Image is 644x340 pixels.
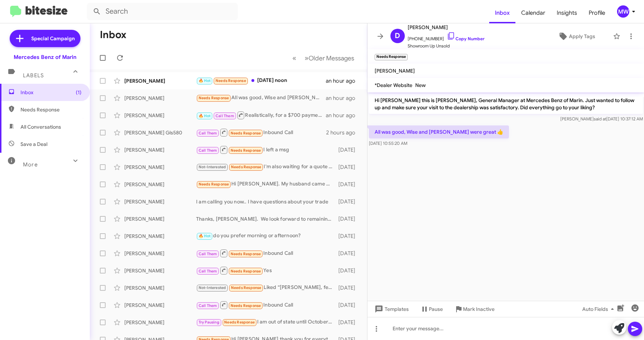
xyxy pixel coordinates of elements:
[14,54,77,61] div: Mercedes Benz of Marin
[124,319,196,326] div: [PERSON_NAME]
[408,42,485,50] span: Showroom Up Unsold
[326,77,361,84] div: an hour ago
[196,198,336,205] div: I am calling you now.. I have questions about your trade
[231,131,261,135] span: Needs Response
[336,198,361,205] div: [DATE]
[196,318,336,326] div: I am out of state until October But at this time, I think we are picking a Range Rover Thank you ...
[20,106,82,113] span: Needs Response
[447,36,485,41] a: Copy Number
[395,30,400,42] span: D
[196,300,336,309] div: Inbound Call
[375,54,408,60] small: Needs Response
[124,233,196,240] div: [PERSON_NAME]
[196,145,336,154] div: I left a msg
[408,23,485,32] span: [PERSON_NAME]
[326,129,361,136] div: 2 hours ago
[124,146,196,153] div: [PERSON_NAME]
[414,303,449,316] button: Pause
[196,266,336,275] div: Yes
[196,77,326,85] div: [DATE] noon
[199,148,217,153] span: Call Them
[199,96,229,100] span: Needs Response
[292,54,296,63] span: «
[489,3,515,23] span: Inbox
[124,284,196,291] div: [PERSON_NAME]
[373,303,409,316] span: Templates
[288,51,301,65] button: Previous
[449,303,500,316] button: Mark Inactive
[551,3,583,23] a: Insights
[196,232,336,240] div: do you prefer morning or afternoon?
[463,303,495,316] span: Mark Inactive
[326,112,361,119] div: an hour ago
[326,95,361,102] div: an hour ago
[216,114,234,118] span: Call Them
[216,78,246,83] span: Needs Response
[124,95,196,102] div: [PERSON_NAME]
[224,320,255,325] span: Needs Response
[31,35,75,42] span: Special Campaign
[124,267,196,274] div: [PERSON_NAME]
[124,198,196,205] div: [PERSON_NAME]
[309,54,354,62] span: Older Messages
[196,284,336,292] div: Liked “[PERSON_NAME], feel free to contact me at any time with any questions”
[23,161,38,168] span: More
[336,284,361,291] div: [DATE]
[231,303,261,308] span: Needs Response
[583,3,611,23] a: Profile
[124,77,196,84] div: [PERSON_NAME]
[87,3,238,20] input: Search
[336,164,361,171] div: [DATE]
[124,302,196,309] div: [PERSON_NAME]
[231,148,261,153] span: Needs Response
[199,182,229,187] span: Needs Response
[199,303,217,308] span: Call Them
[336,319,361,326] div: [DATE]
[199,114,211,118] span: 🔥 Hot
[305,54,309,63] span: »
[576,303,622,316] button: Auto Fields
[76,89,82,96] span: (1)
[20,123,61,130] span: All Conversations
[617,5,629,18] div: MW
[199,131,217,135] span: Call Them
[336,250,361,257] div: [DATE]
[231,269,261,274] span: Needs Response
[124,164,196,171] div: [PERSON_NAME]
[100,29,126,41] h1: Inbox
[300,51,358,65] button: Next
[611,5,636,18] button: MW
[124,129,196,136] div: [PERSON_NAME] Gls580
[515,3,551,23] a: Calendar
[582,303,617,316] span: Auto Fields
[199,234,211,238] span: 🔥 Hot
[560,116,643,121] span: [PERSON_NAME] [DATE] 10:37:12 AM
[196,180,336,188] div: Hi [PERSON_NAME]. My husband came by [DATE] to check out the cars on the lot. We are interested i...
[375,68,415,74] span: [PERSON_NAME]
[199,165,226,169] span: Not-Interested
[369,94,643,114] p: Hi [PERSON_NAME] this is [PERSON_NAME], General Manager at Mercedes Benz of Marin. Just wanted to...
[593,116,606,121] span: said at
[367,303,414,316] button: Templates
[10,30,80,47] a: Special Campaign
[375,82,412,88] span: *Dealer Website
[196,163,336,171] div: I'm also waiting for a quote on a Bentley
[429,303,443,316] span: Pause
[23,72,44,79] span: Labels
[199,252,217,256] span: Call Them
[336,267,361,274] div: [DATE]
[543,30,610,43] button: Apply Tags
[336,181,361,188] div: [DATE]
[196,249,336,258] div: Inbound Call
[199,78,211,83] span: 🔥 Hot
[336,215,361,222] div: [DATE]
[369,125,509,138] p: All was good, Wise and [PERSON_NAME] were great 👍
[231,165,261,169] span: Needs Response
[199,269,217,274] span: Call Them
[20,141,47,148] span: Save a Deal
[124,112,196,119] div: [PERSON_NAME]
[196,215,336,222] div: Thanks, [PERSON_NAME]. We look forward to remaining in contact with you as you get closer to your...
[231,252,261,256] span: Needs Response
